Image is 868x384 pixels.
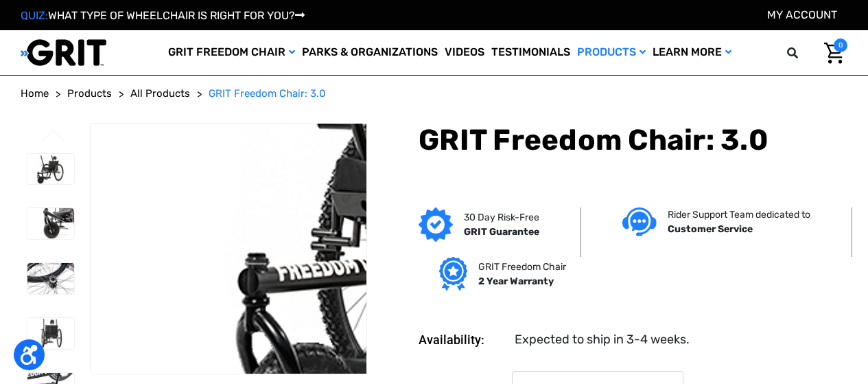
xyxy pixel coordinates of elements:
[27,154,74,185] img: GRIT Freedom Chair: 3.0
[21,9,48,22] span: QUIZ:
[21,86,847,102] nav: Breadcrumb
[814,38,847,67] a: Cart with 0 items
[767,8,837,21] a: Account
[165,30,298,75] a: GRIT Freedom Chair
[298,30,441,75] a: Parks & Organizations
[130,86,190,102] a: All Products
[27,318,74,349] img: GRIT Freedom Chair: 3.0
[39,129,68,146] button: Go to slide 3 of 3
[668,207,810,222] p: Rider Support Team dedicated to
[834,38,847,52] span: 0
[478,260,566,274] p: GRIT Freedom Chair
[622,207,657,236] img: Customer service
[488,30,574,75] a: Testimonials
[67,87,112,100] span: Products
[649,30,735,75] a: Learn More
[21,9,305,22] a: QUIZ:WHAT TYPE OF WHEELCHAIR IS RIGHT FOR YOU?
[209,86,326,102] a: GRIT Freedom Chair: 3.0
[478,275,554,287] strong: 2 Year Warranty
[27,208,74,239] img: GRIT Freedom Chair: 3.0
[668,223,753,235] strong: Customer Service
[464,226,539,238] strong: GRIT Guarantee
[419,330,505,349] dt: Availability:
[419,207,453,242] img: GRIT Guarantee
[574,30,649,75] a: Products
[130,87,190,100] span: All Products
[464,210,539,225] p: 30 Day Risk-Free
[439,257,467,291] img: Grit freedom
[27,263,74,294] img: GRIT Freedom Chair: 3.0
[419,123,847,157] h1: GRIT Freedom Chair: 3.0
[21,87,49,100] span: Home
[209,87,326,100] span: GRIT Freedom Chair: 3.0
[515,330,690,349] dd: Expected to ship in 3-4 weeks.
[67,86,112,102] a: Products
[21,86,49,102] a: Home
[441,30,488,75] a: Videos
[824,43,844,64] img: Cart
[793,38,814,67] input: Search
[21,38,106,67] img: GRIT All-Terrain Wheelchair and Mobility Equipment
